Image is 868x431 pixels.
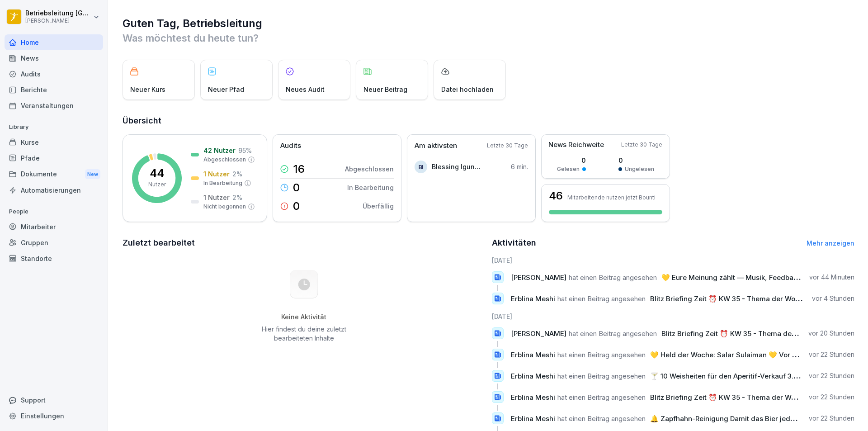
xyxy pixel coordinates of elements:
[293,182,300,193] p: 0
[557,393,646,402] span: hat einen Beitrag angesehen
[809,350,854,359] p: vor 22 Stunden
[5,66,103,82] a: Audits
[432,162,484,171] p: Blessing Igunmwonyi
[569,273,657,282] span: hat einen Beitrag angesehen
[123,31,854,45] p: Was möchtest du heute tun?
[487,142,528,150] p: Letzte 30 Tage
[618,156,654,165] p: 0
[511,162,528,171] p: 6 min.
[5,408,103,424] a: Einstellungen
[203,156,246,164] p: Abgeschlossen
[511,372,555,380] span: Erblina Meshi
[123,237,486,249] h2: Zuletzt bearbeitet
[557,294,646,303] span: hat einen Beitrag angesehen
[567,194,656,201] p: Mitarbeitende nutzen jetzt Bounti
[5,392,103,408] div: Support
[148,180,166,189] p: Nutzer
[511,273,566,282] span: [PERSON_NAME]
[280,141,301,151] p: Audits
[293,201,300,212] p: 0
[363,201,394,211] p: Überfällig
[621,141,662,149] p: Letzte 30 Tage
[286,85,325,94] p: Neues Audit
[557,372,646,380] span: hat einen Beitrag angesehen
[203,179,242,187] p: In Bearbeitung
[511,414,555,423] span: Erblina Meshi
[511,350,555,359] span: Erblina Meshi
[232,193,242,202] p: 2 %
[203,203,246,211] p: Nicht begonnen
[203,169,230,179] p: 1 Nutzer
[203,146,236,155] p: 42 Nutzer
[557,414,646,423] span: hat einen Beitrag angesehen
[258,325,349,343] p: Hier findest du deine zuletzt bearbeiteten Inhalte
[809,273,854,282] p: vor 44 Minuten
[549,190,563,201] h3: 46
[5,50,103,66] a: News
[511,393,555,402] span: Erblina Meshi
[557,350,646,359] span: hat einen Beitrag angesehen
[511,294,555,303] span: Erblina Meshi
[415,141,457,151] p: Am aktivsten
[232,169,242,179] p: 2 %
[5,98,103,114] a: Veranstaltungen
[557,165,580,173] p: Gelesen
[5,235,103,251] a: Gruppen
[812,294,854,303] p: vor 4 Stunden
[363,85,407,94] p: Neuer Beitrag
[203,193,230,202] p: 1 Nutzer
[150,168,164,179] p: 44
[258,313,349,321] h5: Keine Aktivität
[492,237,536,249] h2: Aktivitäten
[809,414,854,423] p: vor 22 Stunden
[5,150,103,166] a: Pfade
[5,219,103,235] a: Mitarbeiter
[557,156,586,165] p: 0
[415,161,427,173] div: BI
[5,166,103,183] a: DokumenteNew
[238,146,252,155] p: 95 %
[5,251,103,266] a: Standorte
[569,329,657,338] span: hat einen Beitrag angesehen
[345,164,394,174] p: Abgeschlossen
[25,18,91,24] p: [PERSON_NAME]
[5,82,103,98] a: Berichte
[347,183,394,192] p: In Bearbeitung
[492,256,855,265] h6: [DATE]
[625,165,654,173] p: Ungelesen
[293,164,305,175] p: 16
[492,312,855,321] h6: [DATE]
[123,114,854,127] h2: Übersicht
[5,166,103,183] div: Dokumente
[5,120,103,134] p: Library
[511,329,566,338] span: [PERSON_NAME]
[808,329,854,338] p: vor 20 Stunden
[809,371,854,380] p: vor 22 Stunden
[25,9,91,17] p: Betriebsleitung [GEOGRAPHIC_DATA]
[5,34,103,50] a: Home
[441,85,494,94] p: Datei hochladen
[130,85,165,94] p: Neuer Kurs
[548,140,604,150] p: News Reichweite
[807,239,854,247] a: Mehr anzeigen
[85,169,100,180] div: New
[208,85,244,94] p: Neuer Pfad
[5,134,103,150] a: Kurse
[123,16,854,31] h1: Guten Tag, Betriebsleitung
[5,204,103,219] p: People
[809,393,854,402] p: vor 22 Stunden
[5,182,103,198] a: Automatisierungen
